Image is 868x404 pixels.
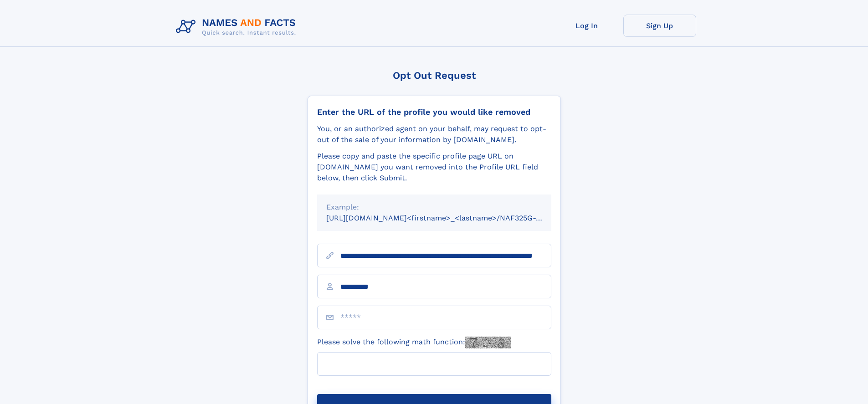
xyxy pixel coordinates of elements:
[623,15,696,37] a: Sign Up
[172,15,303,39] img: Logo Names and Facts
[308,70,561,81] div: Opt Out Request
[317,123,551,145] div: You, or an authorized agent on your behalf, may request to opt-out of the sale of your informatio...
[326,202,542,213] div: Example:
[550,15,623,37] a: Log In
[326,214,569,222] small: [URL][DOMAIN_NAME]<firstname>_<lastname>/NAF325G-xxxxxxxx
[317,337,511,348] label: Please solve the following math function:
[317,151,551,184] div: Please copy and paste the specific profile page URL on [DOMAIN_NAME] you want removed into the Pr...
[317,107,551,117] div: Enter the URL of the profile you would like removed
